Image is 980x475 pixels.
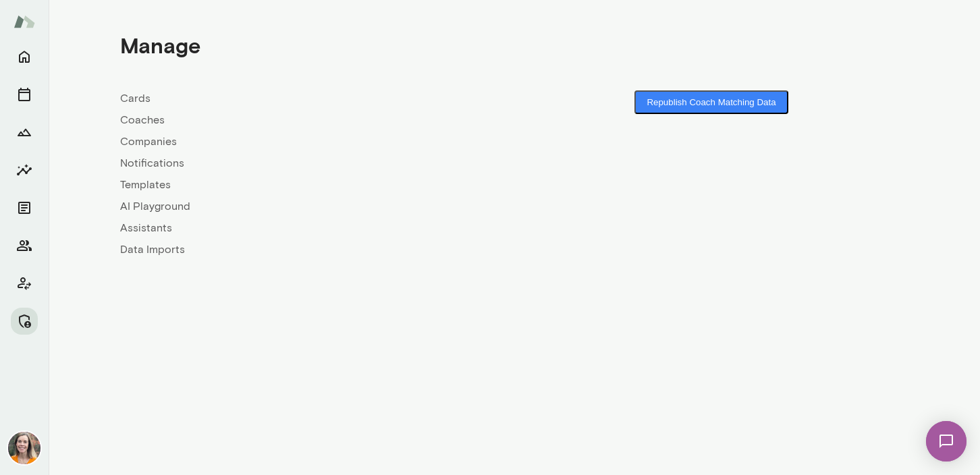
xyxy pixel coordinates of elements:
button: Republish Coach Matching Data [634,90,788,114]
a: Coaches [120,112,514,128]
img: Carrie Kelly [8,432,40,464]
a: Assistants [120,220,514,236]
a: Templates [120,177,514,193]
a: Companies [120,134,514,150]
button: Documents [11,194,38,221]
button: Manage [11,308,38,335]
button: Insights [11,157,38,184]
button: Client app [11,270,38,297]
h4: Manage [120,32,200,58]
a: AI Playground [120,198,514,215]
button: Growth Plan [11,119,38,146]
a: Data Imports [120,242,514,258]
a: Cards [120,90,514,107]
a: Notifications [120,155,514,171]
button: Sessions [11,81,38,108]
button: Members [11,232,38,259]
button: Home [11,43,38,70]
img: Mento [13,9,35,34]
